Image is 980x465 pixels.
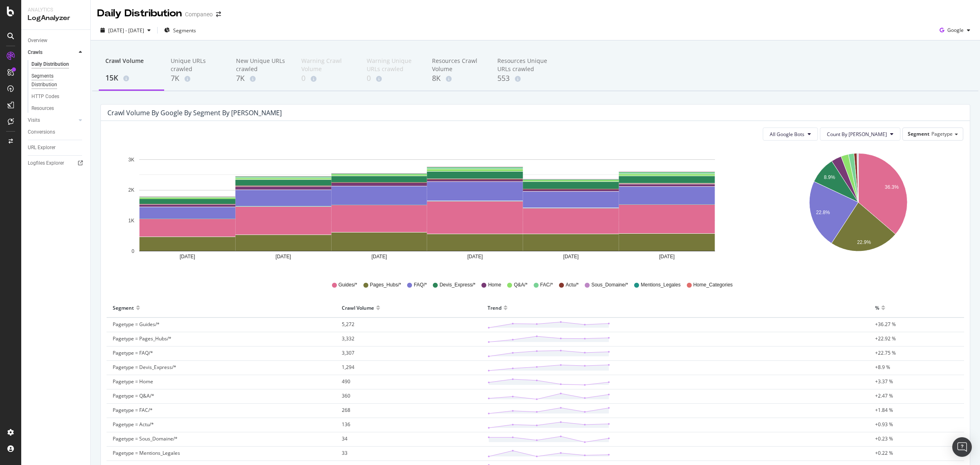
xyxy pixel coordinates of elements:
[816,210,830,215] text: 22.8%
[566,282,579,288] span: Actu/*
[131,248,134,254] text: 0
[641,282,680,288] span: Mentions_Legales
[875,435,893,442] span: +0.23 %
[28,159,85,168] a: Logfiles Explorer
[947,27,964,34] span: Google
[28,128,55,136] div: Conversions
[113,392,154,399] span: Pagetype = Q&A/*
[28,48,76,57] a: Crawls
[107,147,747,270] svg: A chart.
[31,60,85,69] a: Daily Distribution
[28,36,85,45] a: Overview
[488,282,501,288] span: Home
[342,421,350,428] span: 136
[820,127,900,141] button: Count By [PERSON_NAME]
[414,282,427,288] span: FAQ/*
[216,11,221,17] div: arrow-right-arrow-left
[755,147,961,270] svg: A chart.
[659,254,675,259] text: [DATE]
[342,301,374,314] div: Crawl Volume
[180,254,195,259] text: [DATE]
[236,57,288,73] div: New Unique URLs crawled
[171,73,223,84] div: 7K
[113,335,171,342] span: Pagetype = Pages_Hubs/*
[185,10,213,18] div: Companeo
[105,73,158,83] div: 15K
[128,157,134,163] text: 3K
[342,407,350,414] span: 268
[28,48,42,57] div: Crawls
[770,131,804,138] span: All Google Bots
[497,73,550,84] div: 553
[113,407,153,414] span: Pagetype = FAC/*
[28,7,84,13] div: Analytics
[342,449,347,456] span: 33
[113,449,180,456] span: Pagetype = Mentions_Legales
[28,116,40,125] div: Visits
[763,127,818,141] button: All Google Bots
[161,24,199,37] button: Segments
[367,57,419,73] div: Warning Unique URLs crawled
[952,437,972,457] div: Open Intercom Messenger
[31,92,85,101] a: HTTP Codes
[31,60,69,69] div: Daily Distribution
[875,449,893,456] span: +0.22 %
[236,73,288,84] div: 7K
[342,392,350,399] span: 360
[173,27,196,34] span: Segments
[342,435,347,442] span: 34
[370,282,401,288] span: Pages_Hubs/*
[693,282,733,288] span: Home_Categories
[31,92,59,101] div: HTTP Codes
[885,184,899,190] text: 36.3%
[113,321,160,328] span: Pagetype = Guides/*
[301,73,354,84] div: 0
[875,349,896,356] span: +22.75 %
[514,282,527,288] span: Q&A/*
[540,282,553,288] span: FAC/*
[875,378,893,385] span: +3.37 %
[105,57,158,72] div: Crawl Volume
[113,435,178,442] span: Pagetype = Sous_Domaine/*
[342,335,354,342] span: 3,332
[28,128,85,136] a: Conversions
[591,282,628,288] span: Sous_Domaine/*
[875,301,879,314] div: %
[31,104,85,113] a: Resources
[128,218,134,224] text: 1K
[468,254,483,259] text: [DATE]
[97,24,154,37] button: [DATE] - [DATE]
[108,27,144,34] span: [DATE] - [DATE]
[342,364,354,371] span: 1,294
[931,130,953,137] span: Pagetype
[875,364,890,371] span: +8.9 %
[824,174,835,180] text: 8.9%
[342,321,354,328] span: 5,272
[936,24,973,37] button: Google
[276,254,291,259] text: [DATE]
[171,57,223,73] div: Unique URLs crawled
[28,143,56,152] div: URL Explorer
[342,378,350,385] span: 490
[875,335,896,342] span: +22.92 %
[113,364,176,371] span: Pagetype = Devis_Express/*
[339,282,357,288] span: Guides/*
[563,254,579,259] text: [DATE]
[28,159,64,168] div: Logfiles Explorer
[97,7,182,20] div: Daily Distribution
[31,72,77,89] div: Segments Distribution
[908,130,929,137] span: Segment
[439,282,475,288] span: Devis_Express/*
[875,392,893,399] span: +2.47 %
[432,57,484,73] div: Resources Crawl Volume
[107,109,282,117] div: Crawl Volume by google by Segment by [PERSON_NAME]
[857,239,871,245] text: 22.9%
[342,349,354,356] span: 3,307
[372,254,387,259] text: [DATE]
[31,72,85,89] a: Segments Distribution
[367,73,419,84] div: 0
[128,188,134,193] text: 2K
[31,104,54,113] div: Resources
